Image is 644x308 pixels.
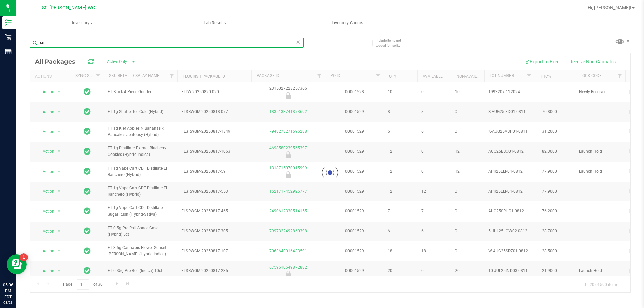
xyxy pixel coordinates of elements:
a: Lab Results [149,16,281,30]
inline-svg: Inventory [5,19,12,26]
inline-svg: Retail [5,34,12,41]
iframe: Resource center unread badge [20,253,28,261]
input: Search Package ID, Item Name, SKU, Lot or Part Number... [30,38,304,48]
span: Inventory [16,20,149,26]
a: Inventory [16,16,149,30]
a: Inventory Counts [281,16,414,30]
p: 05:06 PM EDT [3,282,13,300]
span: Clear [296,38,300,46]
span: Lab Results [195,20,235,26]
span: Include items not tagged for facility [376,38,409,48]
span: Inventory Counts [323,20,372,26]
span: Hi, [PERSON_NAME]! [588,5,631,10]
inline-svg: Reports [5,48,12,55]
p: 08/23 [3,300,13,305]
iframe: Resource center [7,254,27,274]
span: St. [PERSON_NAME] WC [42,5,95,11]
